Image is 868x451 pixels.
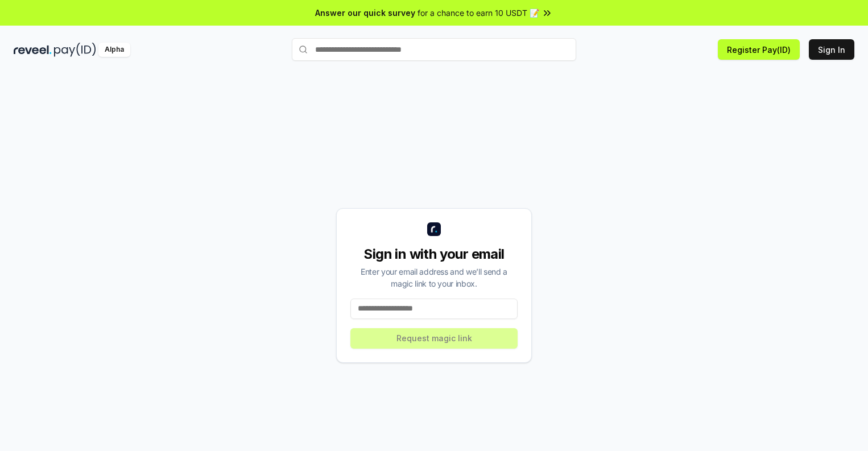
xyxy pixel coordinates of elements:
button: Register Pay(ID) [718,39,800,60]
span: Answer our quick survey [315,7,415,19]
div: Enter your email address and we’ll send a magic link to your inbox. [350,266,518,289]
img: logo_small [427,222,441,236]
img: pay_id [54,43,96,57]
button: Sign In [809,39,854,60]
div: Sign in with your email [350,245,518,263]
div: Alpha [98,43,130,57]
img: reveel_dark [14,43,52,57]
span: for a chance to earn 10 USDT 📝 [418,7,539,19]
